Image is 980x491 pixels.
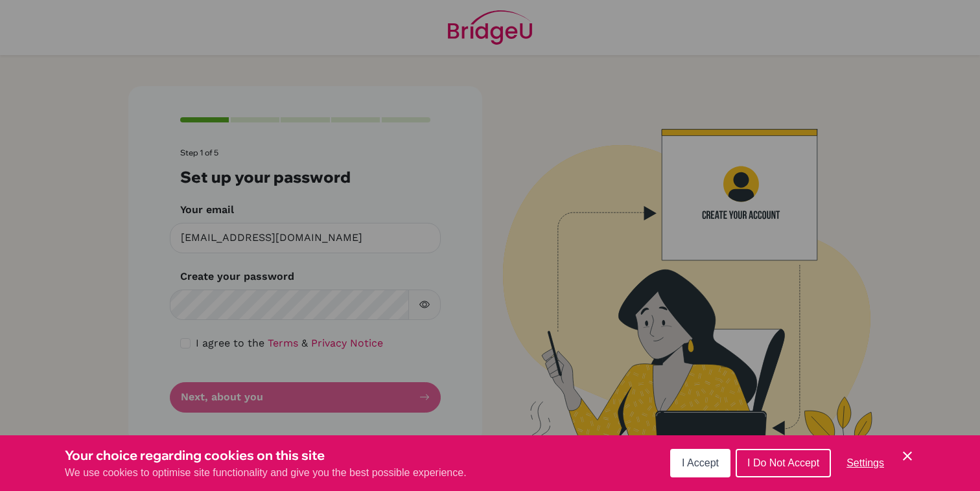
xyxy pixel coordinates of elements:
button: I Accept [670,449,730,477]
button: I Do Not Accept [736,449,831,477]
h3: Your choice regarding cookies on this site [65,446,467,465]
p: We use cookies to optimise site functionality and give you the best possible experience. [65,465,467,481]
button: Settings [836,450,894,476]
span: I Accept [682,457,719,468]
span: Settings [846,457,884,468]
button: Save and close [900,448,915,464]
span: I Do Not Accept [747,457,819,468]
